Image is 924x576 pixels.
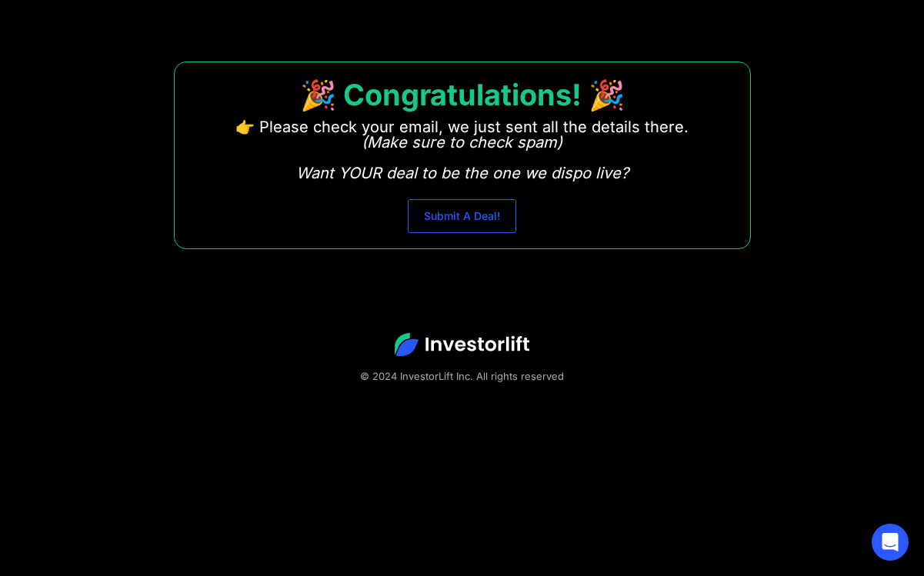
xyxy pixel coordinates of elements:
div: © 2024 InvestorLift Inc. All rights reserved [54,368,870,384]
p: 👉 Please check your email, we just sent all the details there. ‍ [235,119,689,181]
strong: 🎉 Congratulations! 🎉 [300,77,625,112]
a: Submit A Deal! [408,199,516,233]
em: (Make sure to check spam) Want YOUR deal to be the one we dispo live? [296,133,629,182]
div: Open Intercom Messenger [872,524,909,561]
